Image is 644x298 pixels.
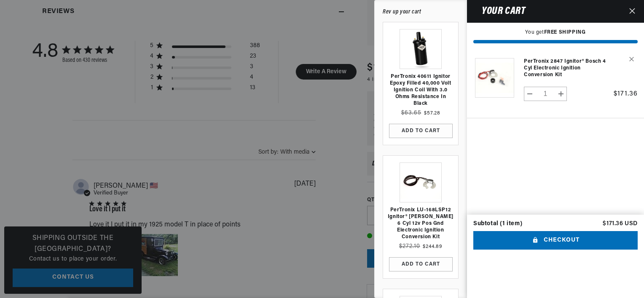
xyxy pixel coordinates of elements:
[473,261,638,279] iframe: PayPal-paypal
[473,29,638,36] p: You get
[603,221,638,227] p: $171.36 USD
[473,7,525,16] h2: Your cart
[473,231,638,250] button: Checkout
[614,90,638,97] span: $171.36
[623,52,637,67] button: Remove PerTronix 2847 Ignitor® Bosch 4 cyl Electronic Ignition Conversion Kit
[536,87,555,101] input: Quantity for PerTronix 2847 Ignitor® Bosch 4 cyl Electronic Ignition Conversion Kit
[473,221,522,227] div: Subtotal (1 item)
[544,30,586,35] strong: FREE SHIPPING
[524,58,608,78] a: PerTronix 2847 Ignitor® Bosch 4 cyl Electronic Ignition Conversion Kit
